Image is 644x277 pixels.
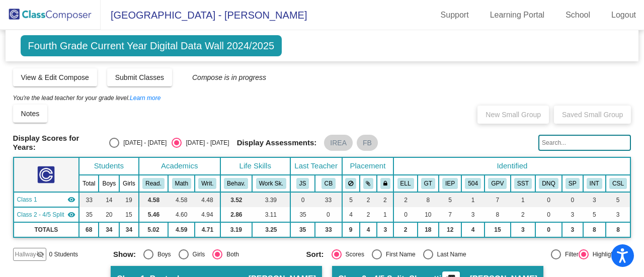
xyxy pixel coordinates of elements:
[360,175,377,192] th: Keep with students
[342,192,360,207] td: 5
[382,250,416,259] div: First Name
[315,175,342,192] th: Cynthia Boatenhamer
[195,207,220,222] td: 4.94
[377,192,393,207] td: 2
[252,192,290,207] td: 3.39
[107,68,172,86] button: Submit Classes
[357,135,378,151] mat-chip: FB
[393,207,417,222] td: 0
[360,207,377,222] td: 2
[99,192,119,207] td: 14
[182,138,229,147] div: [DATE] - [DATE]
[220,207,252,222] td: 2.86
[539,178,558,189] button: DNQ
[377,175,393,192] th: Keep with teacher
[79,192,99,207] td: 33
[306,250,324,259] span: Sort:
[535,175,562,192] th: Did not Qualify for RSP
[514,178,532,189] button: SST
[21,73,89,81] span: View & Edit Compose
[393,175,417,192] th: English Language Learner
[17,195,37,204] span: Class 1
[99,175,119,192] th: Boys
[485,192,511,207] td: 7
[256,178,286,189] button: Work Sk.
[139,207,169,222] td: 5.46
[418,175,439,192] th: Gifted and Talented
[342,222,360,237] td: 9
[49,250,78,259] span: 0 Students
[79,157,139,175] th: Students
[562,222,583,237] td: 3
[224,178,248,189] button: Behav.
[397,178,414,189] button: ELL
[461,207,485,222] td: 3
[79,222,99,237] td: 68
[15,250,36,259] span: Hallway
[587,178,602,189] button: INT
[119,138,167,147] div: [DATE] - [DATE]
[99,207,119,222] td: 20
[36,250,44,258] mat-icon: visibility_off
[377,207,393,222] td: 1
[13,134,102,152] span: Display Scores for Years:
[603,7,644,23] a: Logout
[139,192,169,207] td: 4.58
[393,222,417,237] td: 2
[252,222,290,237] td: 3.25
[252,207,290,222] td: 3.11
[511,207,535,222] td: 2
[360,222,377,237] td: 4
[562,192,583,207] td: 0
[606,207,631,222] td: 3
[439,175,461,192] th: Individualized Education Plan
[99,222,119,237] td: 34
[182,73,266,81] span: Compose is in progress
[14,222,79,237] td: TOTALS
[119,222,139,237] td: 34
[109,138,229,148] mat-radio-group: Select an option
[439,222,461,237] td: 12
[433,7,477,23] a: Support
[583,192,606,207] td: 3
[13,105,48,123] button: Notes
[606,192,631,207] td: 5
[342,207,360,222] td: 4
[535,222,562,237] td: 0
[296,178,309,189] button: JS
[583,175,606,192] th: 3+ Cycles of Intervention
[342,157,394,175] th: Placement
[488,178,507,189] button: GPV
[315,222,342,237] td: 33
[418,222,439,237] td: 18
[439,192,461,207] td: 5
[195,222,220,237] td: 4.71
[220,157,290,175] th: Life Skills
[168,192,195,207] td: 4.58
[511,175,535,192] th: SST/MTSS
[609,178,627,189] button: CSL
[113,249,299,259] mat-radio-group: Select an option
[172,178,191,189] button: Math
[562,175,583,192] th: Speech
[418,192,439,207] td: 8
[538,135,631,151] input: Search...
[583,222,606,237] td: 8
[461,192,485,207] td: 1
[485,207,511,222] td: 8
[433,250,466,259] div: Last Name
[461,175,485,192] th: 504 Plan
[139,222,169,237] td: 5.02
[21,35,282,56] span: Fourth Grade Current Year Digital Data Wall 2024/2025
[315,192,342,207] td: 33
[79,207,99,222] td: 35
[142,178,165,189] button: Read.
[198,178,216,189] button: Writ.
[342,250,364,259] div: Scores
[465,178,481,189] button: 504
[220,192,252,207] td: 3.52
[168,222,195,237] td: 4.59
[421,178,435,189] button: GT
[220,222,252,237] td: 3.19
[153,250,171,259] div: Boys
